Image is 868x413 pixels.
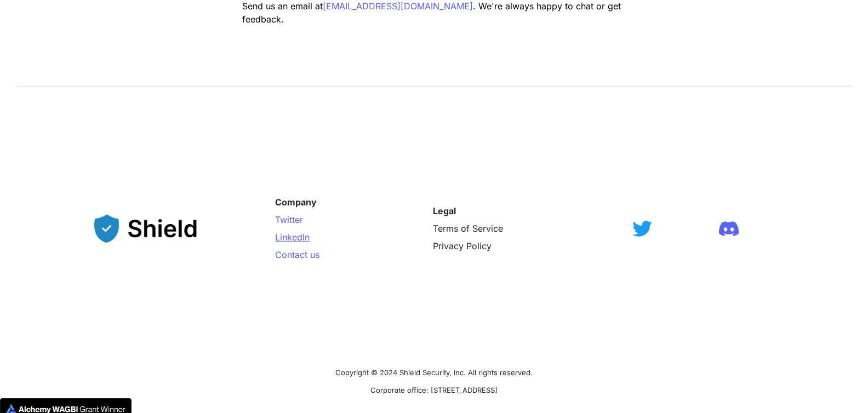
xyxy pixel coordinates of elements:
[370,386,498,394] span: Corporate office: [STREET_ADDRESS]
[433,223,503,234] a: Terms of Service
[275,232,310,243] a: LinkedIn
[242,1,323,12] span: Send us an email at
[275,214,303,225] a: Twitter
[323,1,473,12] a: [EMAIL_ADDRESS][DOMAIN_NAME]
[335,368,533,377] span: Copyright © 2024 Shield Security, Inc. All rights reserved.
[275,197,317,208] strong: Company
[433,240,492,251] a: Privacy Policy
[275,249,319,260] a: Contact us
[433,205,456,216] strong: Legal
